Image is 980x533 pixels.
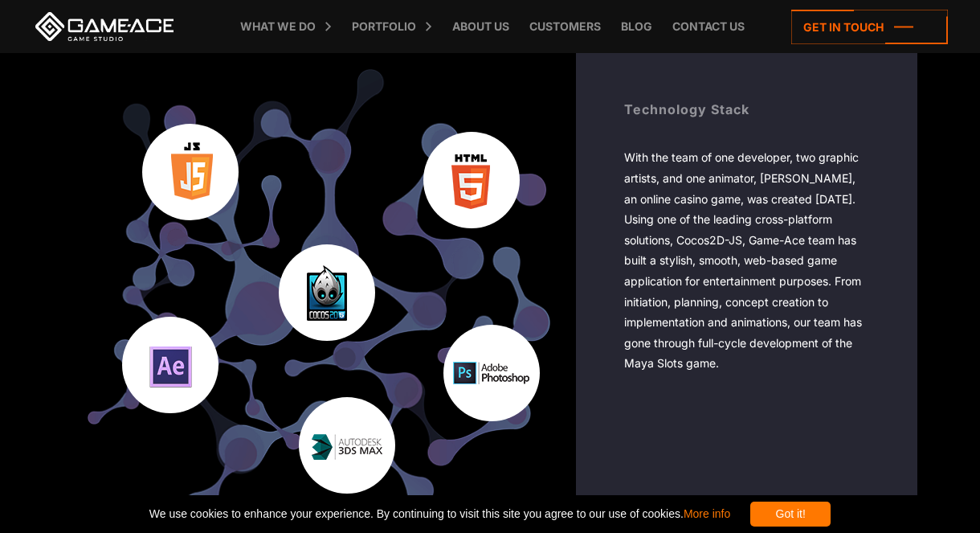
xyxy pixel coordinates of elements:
[624,147,869,374] div: With the team of one developer, two graphic artists, and one animator, [PERSON_NAME], an online c...
[624,100,869,119] div: Technology Stack
[88,69,550,531] img: slots game development
[750,502,831,527] div: Got it!
[684,507,730,520] a: More info
[791,10,948,44] a: Get in touch
[149,502,730,527] span: We use cookies to enhance your experience. By continuing to visit this site you agree to our use ...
